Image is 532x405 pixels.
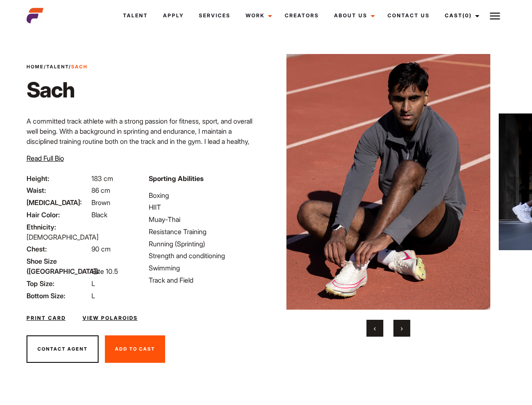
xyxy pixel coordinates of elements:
[326,4,380,27] a: About Us
[27,77,88,103] h1: Sach
[105,335,165,363] button: Add To Cast
[149,202,261,212] li: HIIT
[277,4,326,27] a: Creators
[374,324,376,332] span: Previous
[115,4,155,27] a: Talent
[27,116,261,167] p: A committed track athlete with a strong passion for fitness, sport, and overall well being. With ...
[27,278,90,289] span: Top Size:
[91,211,107,219] span: Black
[27,222,90,232] span: Ethnicity:
[91,267,118,275] span: Size 10.5
[27,63,88,70] span: / /
[27,233,99,241] span: [DEMOGRAPHIC_DATA]
[27,153,64,163] button: Read Full Bio
[149,263,261,273] li: Swimming
[91,198,110,207] span: Brown
[149,251,261,261] li: Strength and conditioning
[27,64,44,70] a: Home
[490,11,500,21] img: Burger icon
[27,7,43,24] img: cropped-aefm-brand-fav-22-square.png
[462,12,472,19] span: (0)
[91,292,95,300] span: L
[155,4,191,27] a: Apply
[149,214,261,224] li: Muay-Thai
[27,173,90,184] span: Height:
[27,244,90,254] span: Chest:
[149,239,261,249] li: Running (Sprinting)
[27,291,90,301] span: Bottom Size:
[83,314,138,322] a: View Polaroids
[91,279,95,288] span: L
[380,4,437,27] a: Contact Us
[91,186,110,194] span: 86 cm
[401,324,403,332] span: Next
[71,64,88,70] strong: Sach
[115,346,155,352] span: Add To Cast
[27,197,90,208] span: [MEDICAL_DATA]:
[27,314,66,322] a: Print Card
[27,185,90,195] span: Waist:
[46,64,69,70] a: Talent
[27,335,99,363] button: Contact Agent
[91,174,113,183] span: 183 cm
[149,190,261,200] li: Boxing
[27,256,90,276] span: Shoe Size ([GEOGRAPHIC_DATA]):
[238,4,277,27] a: Work
[437,4,484,27] a: Cast(0)
[149,174,203,183] strong: Sporting Abilities
[91,245,111,253] span: 90 cm
[27,154,64,162] span: Read Full Bio
[149,275,261,285] li: Track and Field
[27,210,90,220] span: Hair Color:
[191,4,238,27] a: Services
[149,227,261,237] li: Resistance Training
